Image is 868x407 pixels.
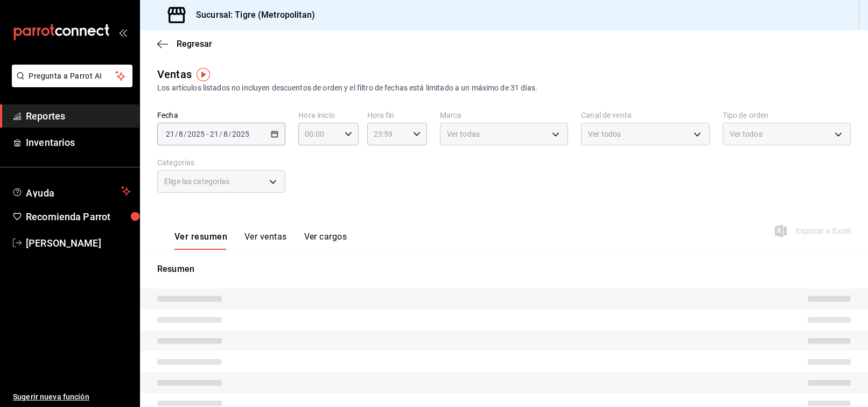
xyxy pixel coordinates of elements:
[26,209,131,224] span: Recomienda Parrot
[184,130,187,138] span: /
[177,39,212,49] span: Regresar
[228,130,232,138] span: /
[26,109,131,123] span: Reportes
[187,9,315,22] h3: Sucursal: Tigre (Metropolitan)
[174,231,347,250] div: navigation tabs
[723,112,851,120] label: Tipo de orden
[157,112,285,120] label: Fecha
[26,236,131,250] span: [PERSON_NAME]
[174,231,227,250] button: Ver resumen
[219,130,222,138] span: /
[175,130,178,138] span: /
[209,130,219,138] input: --
[440,112,568,120] label: Marca
[157,159,285,167] label: Categorías
[447,129,480,139] span: Ver todas
[223,130,228,138] input: --
[304,231,347,250] button: Ver cargos
[206,130,208,138] span: -
[157,39,212,49] button: Regresar
[298,112,358,120] label: Hora inicio
[12,65,132,87] button: Pregunta a Parrot AI
[13,391,131,403] span: Sugerir nueva función
[232,130,250,138] input: ----
[157,82,851,94] div: Los artículos listados no incluyen descuentos de orden y el filtro de fechas está limitado a un m...
[244,231,287,250] button: Ver ventas
[157,263,851,276] p: Resumen
[26,185,117,198] span: Ayuda
[157,66,192,82] div: Ventas
[197,68,210,81] img: Tooltip marker
[164,176,230,187] span: Elige las categorías
[118,28,127,37] button: open_drawer_menu
[581,112,709,120] label: Canal de venta
[8,78,132,89] a: Pregunta a Parrot AI
[187,130,205,138] input: ----
[588,129,621,139] span: Ver todos
[165,130,175,138] input: --
[178,130,184,138] input: --
[367,112,427,120] label: Hora fin
[26,135,131,150] span: Inventarios
[730,129,762,139] span: Ver todos
[29,71,116,82] span: Pregunta a Parrot AI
